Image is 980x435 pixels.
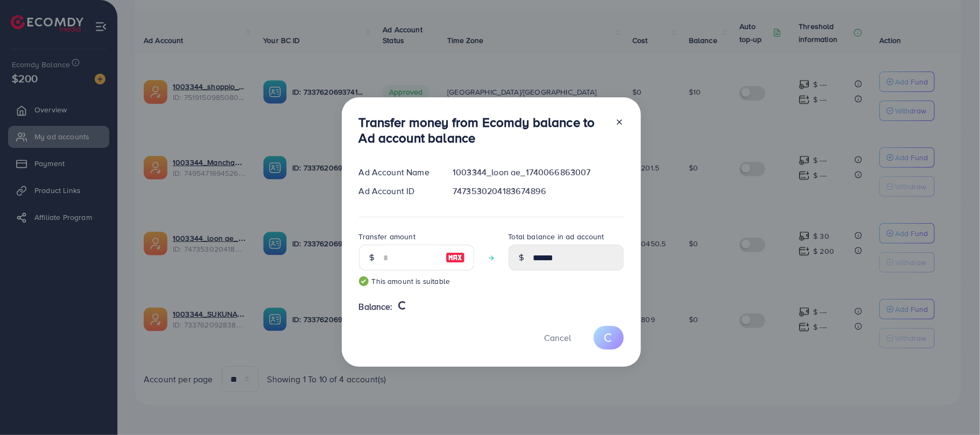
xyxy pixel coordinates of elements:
[531,326,585,349] button: Cancel
[350,185,445,197] div: Ad Account ID
[444,166,632,179] div: 1003344_loon ae_1740066863007
[359,301,393,313] span: Balance:
[934,387,972,427] iframe: Chat
[359,115,607,146] h3: Transfer money from Ecomdy balance to Ad account balance
[444,185,632,197] div: 7473530204183674896
[359,231,415,242] label: Transfer amount
[509,231,604,242] label: Total balance in ad account
[545,332,572,344] span: Cancel
[359,276,369,286] img: guide
[446,251,465,264] img: image
[359,276,474,287] small: This amount is suitable
[350,166,445,179] div: Ad Account Name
